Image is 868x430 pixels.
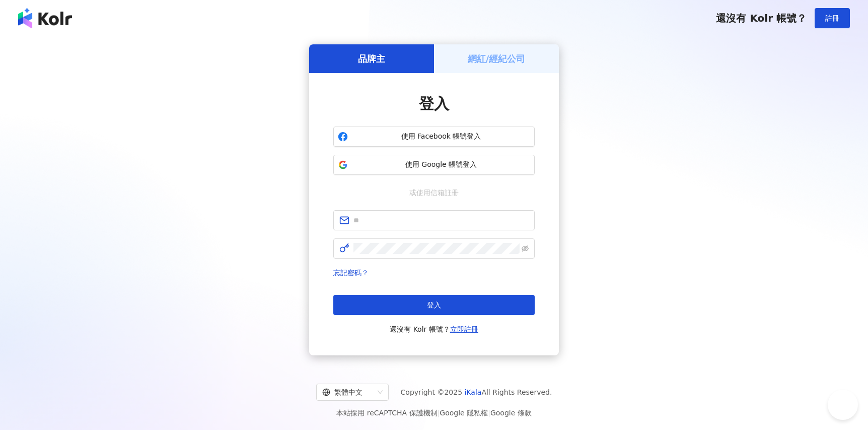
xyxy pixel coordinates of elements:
span: Copyright © 2025 All Rights Reserved. [401,386,552,398]
span: 或使用信箱註冊 [402,187,466,198]
h5: 品牌主 [358,52,385,65]
span: 還沒有 Kolr 帳號？ [716,12,807,24]
div: 繁體中文 [322,384,374,400]
button: 登入 [333,295,535,315]
a: Google 隱私權 [440,409,488,417]
span: 使用 Facebook 帳號登入 [352,132,530,142]
button: 使用 Google 帳號登入 [333,155,535,175]
h5: 網紅/經紀公司 [468,52,526,65]
span: 本站採用 reCAPTCHA 保護機制 [336,407,531,419]
button: 使用 Facebook 帳號登入 [333,127,535,147]
a: 立即註冊 [450,325,478,333]
span: | [488,409,490,417]
span: 還沒有 Kolr 帳號？ [390,323,478,335]
span: eye-invisible [522,245,529,252]
a: 忘記密碼？ [333,269,369,277]
img: logo [18,8,72,28]
span: 註冊 [825,14,839,22]
span: 登入 [427,301,441,309]
a: Google 條款 [490,409,532,417]
span: 使用 Google 帳號登入 [352,160,530,170]
span: | [438,409,440,417]
iframe: Help Scout Beacon - Open [828,390,858,420]
button: 註冊 [815,8,850,28]
span: 登入 [419,95,449,112]
a: iKala [465,388,482,396]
